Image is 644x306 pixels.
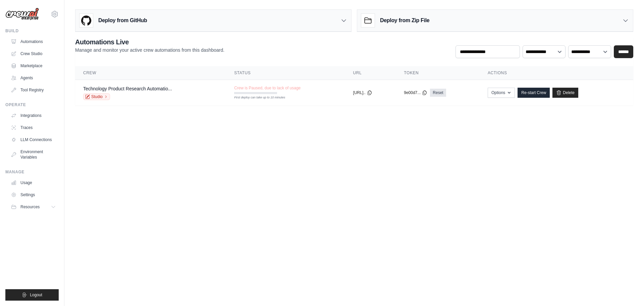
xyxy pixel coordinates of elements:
h2: Automations Live [75,37,224,47]
th: Actions [480,66,633,80]
div: Manage [5,169,59,175]
th: URL [345,66,396,80]
a: Studio [83,93,110,100]
h3: Deploy from GitHub [98,16,147,25]
div: Operate [5,102,59,107]
a: Re-start Crew [518,88,550,98]
p: Manage and monitor your active crew automations from this dashboard. [75,47,224,53]
a: Integrations [8,110,59,121]
span: Crew is Paused, due to lack of usage [234,85,301,91]
span: Logout [30,292,42,298]
a: Reset [430,89,446,97]
iframe: Chat Widget [610,274,644,306]
a: Settings [8,189,59,200]
a: Automations [8,36,59,47]
th: Status [226,66,345,80]
a: Usage [8,177,59,188]
th: Token [396,66,480,80]
img: GitHub Logo [79,14,93,27]
button: Logout [5,289,59,301]
a: Delete [552,88,578,98]
a: LLM Connections [8,134,59,145]
a: Technology Product Research Automatio... [83,86,172,91]
button: Options [488,88,515,98]
th: Crew [75,66,226,80]
h3: Deploy from Zip File [380,16,429,25]
a: Crew Studio [8,48,59,59]
a: Traces [8,122,59,133]
button: 9e00d7... [404,90,427,95]
button: Resources [8,202,59,212]
img: Logo [5,8,39,20]
a: Tool Registry [8,85,59,95]
a: Marketplace [8,60,59,71]
a: Environment Variables [8,146,59,163]
a: Agents [8,73,59,83]
div: First deploy can take up to 10 minutes [234,95,277,100]
span: Resources [20,204,40,210]
div: Build [5,28,59,34]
